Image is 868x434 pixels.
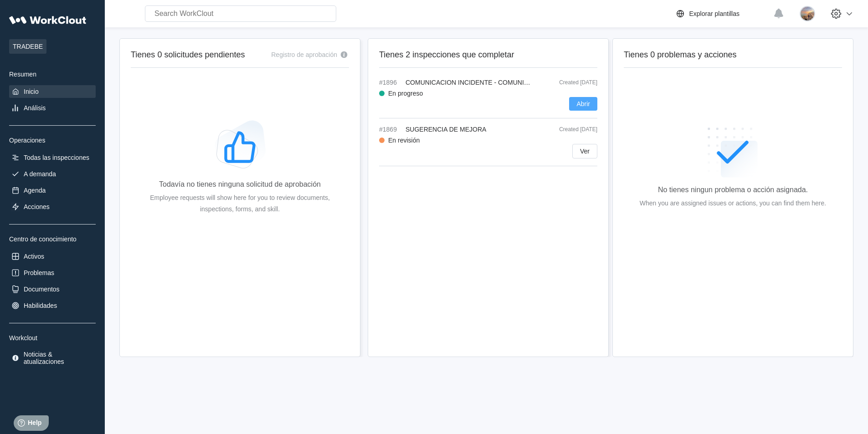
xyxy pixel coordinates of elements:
a: Explorar plantillas [675,8,769,19]
div: No tienes ningun problema o acción asignada. [658,186,808,194]
div: En progreso [388,90,423,97]
div: Centro de conocimiento [9,235,96,243]
a: Inicio [9,85,96,98]
div: Activos [24,253,44,260]
div: Todas las inspecciones [24,154,89,161]
div: Explorar plantillas [689,10,740,17]
span: #1869 [379,126,402,133]
div: Operaciones [9,137,96,144]
div: Employee requests will show here for you to review documents, inspections, forms, and skill. [145,192,334,215]
a: Activos [9,250,96,263]
a: Acciones [9,200,96,213]
div: Documentos [24,286,60,293]
button: Ver [572,144,597,158]
span: SUGERENCIA DE MEJORA [406,126,486,133]
span: Ver [580,148,590,154]
a: Análisis [9,102,96,114]
div: Created [DATE] [538,79,597,86]
div: En revisión [388,137,420,144]
div: Acciones [24,203,50,210]
div: Noticias & atualizaciones [24,351,94,365]
h2: Tienes 0 solicitudes pendientes [131,50,245,60]
img: 0f68b16a-55cd-4221-bebc-412466ceb291.jpg [800,6,815,21]
a: Documentos [9,283,96,296]
div: Created [DATE] [538,126,597,133]
a: Habilidades [9,299,96,312]
span: COMUNICACION INCIDENTE - COMUNICADO DE RIESGO [406,79,580,86]
a: Noticias & atualizaciones [9,349,96,367]
a: Problemas [9,266,96,279]
div: Agenda [24,187,46,194]
span: TRADEBE [9,39,46,54]
div: When you are assigned issues or actions, you can find them here. [640,198,826,209]
div: A demanda [24,170,56,178]
span: Abrir [576,101,590,107]
span: #1896 [379,79,402,86]
div: Habilidades [24,302,57,309]
div: Registro de aprobación [271,51,337,58]
h2: Tienes 2 inspecciones que completar [379,50,597,60]
div: Resumen [9,71,96,78]
a: Agenda [9,184,96,197]
input: Search WorkClout [145,5,336,22]
div: Workclout [9,334,96,342]
div: Todavía no tienes ninguna solicitud de aprobación [159,180,321,189]
h2: Tienes 0 problemas y acciones [624,50,842,60]
button: Abrir [569,97,597,111]
div: Análisis [24,104,46,112]
a: Todas las inspecciones [9,151,96,164]
a: A demanda [9,168,96,180]
div: Problemas [24,269,54,276]
div: Inicio [24,88,39,95]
